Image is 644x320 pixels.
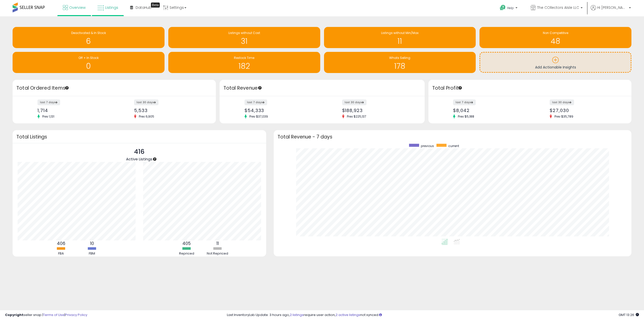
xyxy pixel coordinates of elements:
[550,99,574,105] label: last 30 days
[46,251,76,256] div: FBA
[57,240,65,246] b: 406
[65,86,69,90] div: Tooltip anchor
[77,251,107,256] div: FBM
[543,31,568,35] span: Non Competitive
[136,114,157,119] span: Prev: 6,905
[15,62,162,70] h1: 0
[496,1,522,16] a: Help
[37,99,60,105] label: last 7 days
[453,99,476,105] label: last 7 days
[550,108,623,113] div: $27,030
[134,99,158,105] label: last 30 days
[168,27,320,48] a: Listings without Cost 31
[389,56,410,60] span: Whats Selling
[324,27,476,48] a: Listings without Min/Max 11
[453,108,526,113] div: $8,042
[537,5,579,10] span: The COllectors AIsle LLC
[171,37,318,45] h1: 31
[168,52,320,73] a: Restock Time 182
[327,62,473,70] h1: 178
[78,56,99,60] span: Off + In Stock
[105,5,118,10] span: Listings
[591,5,631,16] a: Hi [PERSON_NAME]
[247,114,270,119] span: Prev: $37,039
[482,37,629,45] h1: 48
[479,27,631,48] a: Non Competitive 48
[455,114,477,119] span: Prev: $5,188
[228,31,260,35] span: Listings without Cost
[152,157,157,161] div: Tooltip anchor
[216,240,219,246] b: 11
[136,5,151,10] span: DataHub
[16,135,262,139] h3: Total Listings
[172,251,202,256] div: Repriced
[40,114,57,119] span: Prev: 1,131
[134,108,207,113] div: 5,533
[344,114,369,119] span: Prev: $225,137
[171,62,318,70] h1: 182
[126,147,152,157] p: 416
[597,5,627,10] span: Hi [PERSON_NAME]
[535,65,576,70] span: Add Actionable Insights
[327,37,473,45] h1: 11
[480,53,631,72] a: Add Actionable Insights
[458,86,462,90] div: Tooltip anchor
[182,240,191,246] b: 405
[15,37,162,45] h1: 6
[448,144,459,148] span: current
[203,251,233,256] div: Not Repriced
[552,114,576,119] span: Prev: $35,789
[381,31,419,35] span: Listings without Min/Max
[507,6,514,10] span: Help
[151,3,160,8] div: Tooltip anchor
[342,108,416,113] div: $188,923
[245,108,318,113] div: $54,333
[421,144,434,148] span: previous
[71,31,106,35] span: Deactivated & In Stock
[234,56,254,60] span: Restock Time
[324,52,476,73] a: Whats Selling 178
[432,85,628,92] h3: Total Profit
[90,240,94,246] b: 10
[13,52,165,73] a: Off + In Stock 0
[223,85,421,92] h3: Total Revenue
[16,85,212,92] h3: Total Ordered Items
[258,86,262,90] div: Tooltip anchor
[13,27,165,48] a: Deactivated & In Stock 6
[69,5,86,10] span: Overview
[37,108,110,113] div: 1,714
[277,135,628,139] h3: Total Revenue - 7 days
[126,156,152,162] span: Active Listings
[342,99,367,105] label: last 30 days
[245,99,267,105] label: last 7 days
[500,5,506,11] i: Get Help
